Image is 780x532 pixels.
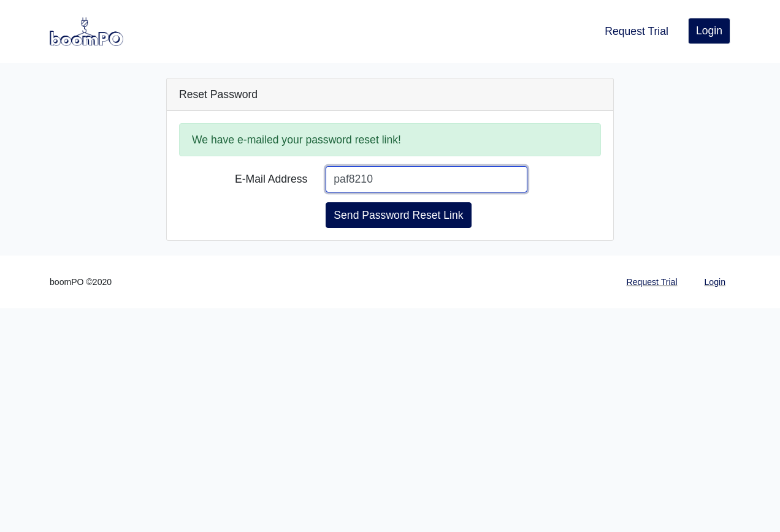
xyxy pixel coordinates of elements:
[50,275,112,289] small: boomPO ©2020
[326,202,471,228] button: Send Password Reset Link
[700,270,730,294] a: Login
[50,17,123,45] img: boomPO
[622,270,682,294] a: Request Trial
[167,78,613,111] div: Reset Password
[170,166,316,192] label: E-Mail Address
[688,18,730,44] a: Login
[179,123,601,156] div: We have e-mailed your password reset link!
[600,18,673,45] a: Request Trial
